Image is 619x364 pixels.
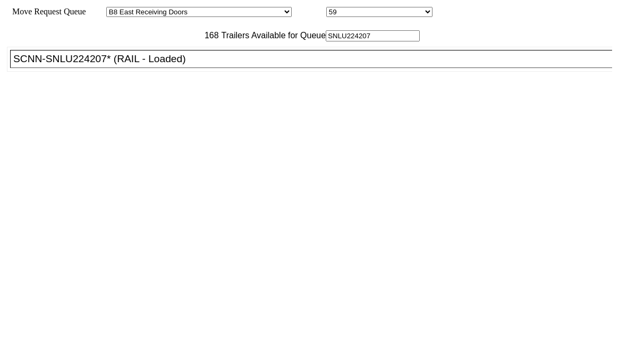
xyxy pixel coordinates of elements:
span: Area [88,7,104,16]
span: Location [294,7,324,16]
input: Filter Available Trailers [326,30,420,41]
span: 168 [199,31,219,40]
div: SCNN-SNLU224207* (RAIL - Loaded) [13,53,618,65]
span: Trailers Available for Queue [219,31,326,40]
span: Move Request Queue [7,7,86,16]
